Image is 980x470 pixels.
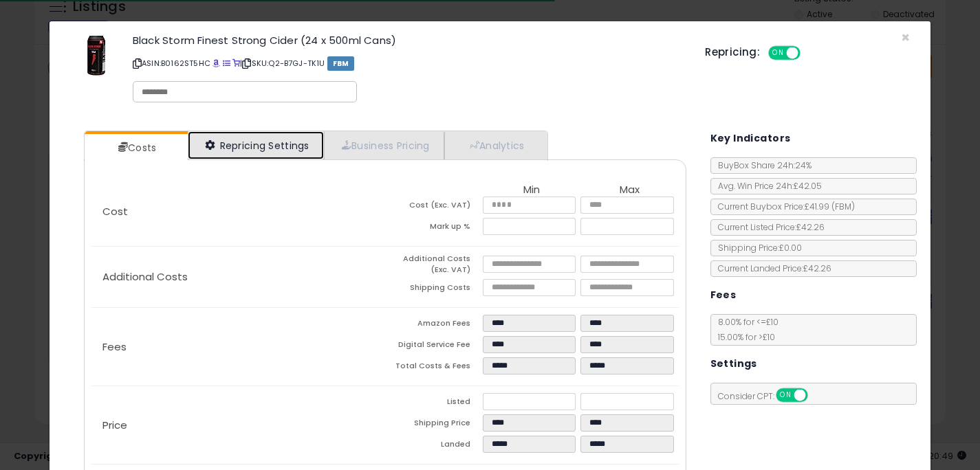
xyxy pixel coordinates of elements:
td: Digital Service Fee [385,336,483,357]
th: Max [580,184,678,197]
img: 317XtJ5NiBL._SL60_.jpg [87,35,105,76]
span: Current Listed Price: £42.26 [711,221,825,233]
span: 15.00 % for > £10 [711,331,775,343]
a: Analytics [444,131,546,159]
span: ON [770,47,787,59]
h5: Settings [710,355,757,372]
p: Fees [91,342,385,352]
a: Repricing Settings [188,131,324,159]
span: ( FBM ) [831,201,855,212]
span: Shipping Price: £0.00 [711,242,802,254]
td: Total Costs & Fees [385,357,483,379]
a: BuyBox page [213,58,220,69]
span: Current Landed Price: £42.26 [711,262,831,274]
span: ON [777,390,794,401]
td: Cost (Exc. VAT) [385,197,483,218]
a: All offer listings [223,58,230,69]
p: Cost [91,206,385,217]
h3: Black Storm Finest Strong Cider (24 x 500ml Cans) [133,35,684,45]
p: Price [91,420,385,431]
h5: Key Indicators [710,130,791,147]
span: BuyBox Share 24h: 24% [711,159,812,171]
td: Shipping Price [385,414,483,436]
p: ASIN: B0162ST5HC | SKU: Q2-B7GJ-TK1U [133,52,684,74]
td: Shipping Costs [385,279,483,300]
span: £41.99 [805,201,855,212]
td: Amazon Fees [385,315,483,336]
span: Avg. Win Price 24h: £42.05 [711,180,822,192]
span: × [901,27,910,47]
a: Costs [85,134,186,161]
span: OFF [798,47,820,59]
p: Additional Costs [91,271,385,282]
span: FBM [327,56,355,71]
td: Mark up % [385,218,483,239]
td: Listed [385,393,483,414]
span: Consider CPT: [711,390,826,402]
span: Current Buybox Price: [711,201,855,212]
span: 8.00 % for <= £10 [711,316,778,343]
td: Landed [385,436,483,457]
span: OFF [805,390,827,401]
h5: Repricing: [705,47,760,58]
h5: Fees [710,287,737,304]
th: Min [483,184,580,197]
td: Additional Costs (Exc. VAT) [385,254,483,279]
a: Business Pricing [324,131,444,159]
a: Your listing only [232,58,240,69]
